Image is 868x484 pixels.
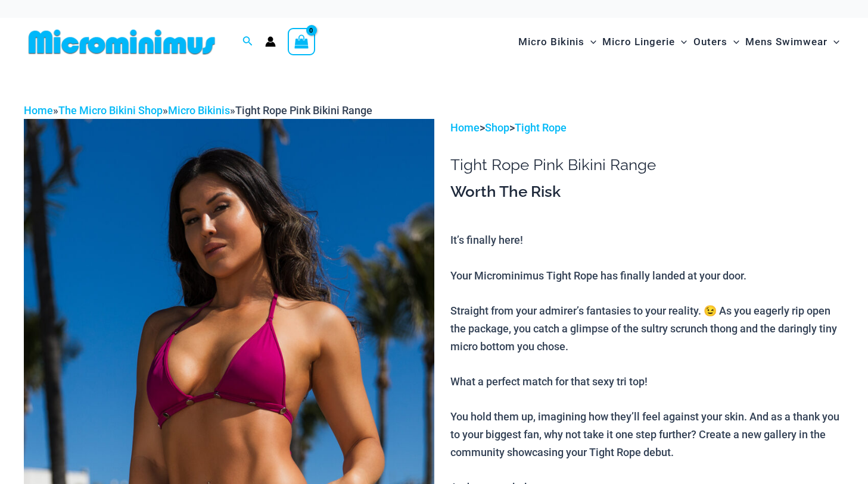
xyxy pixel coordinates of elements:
[675,27,687,57] span: Menu Toggle
[745,27,827,57] span: Mens Swimwear
[485,121,509,134] a: Shop
[518,27,584,57] span: Micro Bikinis
[235,104,372,117] span: Tight Rope Pink Bikini Range
[450,121,480,134] a: Home
[742,24,842,60] a: Mens SwimwearMenu ToggleMenu Toggle
[24,29,220,55] img: MM SHOP LOGO FLAT
[450,182,844,202] h3: Worth The Risk
[514,22,844,62] nav: Site Navigation
[693,27,727,57] span: Outers
[288,28,315,55] a: View Shopping Cart, empty
[690,24,742,60] a: OutersMenu ToggleMenu Toggle
[265,36,276,47] a: Account icon link
[515,24,599,60] a: Micro BikinisMenu ToggleMenu Toggle
[242,34,253,49] a: Search icon link
[168,104,230,117] a: Micro Bikinis
[602,27,675,57] span: Micro Lingerie
[599,24,690,60] a: Micro LingerieMenu ToggleMenu Toggle
[584,27,596,57] span: Menu Toggle
[727,27,739,57] span: Menu Toggle
[450,156,844,174] h1: Tight Rope Pink Bikini Range
[515,121,567,134] a: Tight Rope
[58,104,163,117] a: The Micro Bikini Shop
[827,27,839,57] span: Menu Toggle
[450,119,844,137] p: > >
[24,104,372,117] span: » » »
[24,104,53,117] a: Home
